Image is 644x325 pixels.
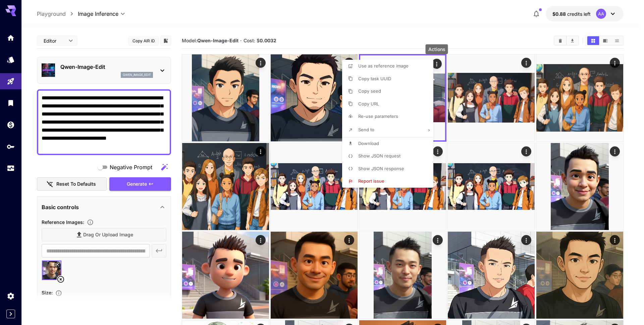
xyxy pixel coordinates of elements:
span: Copy seed [358,88,381,94]
span: Copy URL [358,101,379,106]
span: Copy task UUID [358,76,391,81]
span: Download [358,141,379,146]
span: Report issue [358,178,384,184]
div: Actions [426,44,448,54]
span: Show JSON response [358,166,404,171]
span: Re-use parameters [358,113,398,119]
span: Use as reference image [358,63,409,68]
span: Send to [358,127,374,132]
span: Show JSON request [358,153,400,158]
